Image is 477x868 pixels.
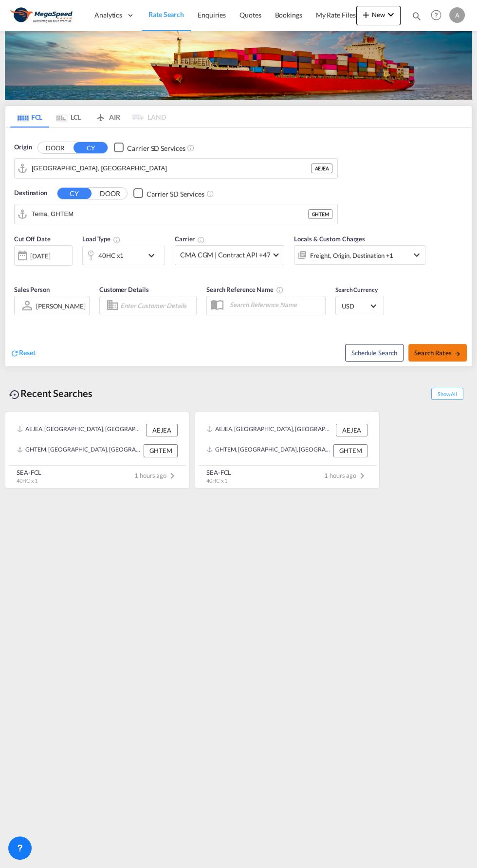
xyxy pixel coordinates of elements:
[98,249,124,262] div: 40HC x1
[49,106,88,127] md-tab-item: LCL
[360,11,397,18] span: New
[95,111,107,119] md-icon: icon-airplane
[207,424,333,436] div: AEJEA, Jebel Ali, United Arab Emirates, Middle East, Middle East
[15,204,337,224] md-input-container: Tema, GHTEM
[207,444,331,457] div: GHTEM, Tema, Ghana, Western Africa, Africa
[14,245,73,266] div: [DATE]
[195,412,380,488] recent-search-card: AEJEA, [GEOGRAPHIC_DATA], [GEOGRAPHIC_DATA], [GEOGRAPHIC_DATA], [GEOGRAPHIC_DATA] AEJEAGHTEM, [GE...
[120,298,193,313] input: Enter Customer Details
[10,106,49,127] md-tab-item: FCL
[147,189,204,199] div: Carrier SD Services
[336,424,367,436] div: AEJEA
[15,159,337,178] md-input-container: Jebel Ali, AEJEA
[239,11,261,19] span: Quotes
[311,163,332,173] div: AEJEA
[294,235,365,243] span: Locals & Custom Charges
[175,235,205,243] span: Carrier
[38,142,72,153] button: DOOR
[449,7,465,23] div: A
[197,236,205,244] md-icon: The selected Trucker/Carrierwill be displayed in the rate results If the rates are from another f...
[333,444,367,457] div: GHTEM
[30,252,50,260] div: [DATE]
[324,471,368,479] span: 1 hours ago
[5,382,96,404] div: Recent Searches
[316,11,356,19] span: My Rate Files
[294,245,425,265] div: Freight Origin Destination Factory Stuffingicon-chevron-down
[5,412,190,488] recent-search-card: AEJEA, [GEOGRAPHIC_DATA], [GEOGRAPHIC_DATA], [GEOGRAPHIC_DATA], [GEOGRAPHIC_DATA] AEJEAGHTEM, [GE...
[10,349,19,358] md-icon: icon-refresh
[428,7,444,23] span: Help
[206,468,231,477] div: SEA-FCL
[127,144,185,153] div: Carrier SD Services
[411,11,422,21] md-icon: icon-magnify
[5,128,472,366] div: Origin DOOR CY Checkbox No InkUnchecked: Search for CY (Container Yard) services for all selected...
[19,348,36,357] span: Reset
[14,286,50,293] span: Sales Person
[166,470,178,482] md-icon: icon-chevron-right
[10,348,36,359] div: icon-refreshReset
[206,190,214,198] md-icon: Unchecked: Search for CY (Container Yard) services for all selected carriers.Checked : Search for...
[411,249,422,261] md-icon: icon-chevron-down
[9,389,20,400] md-icon: icon-backup-restore
[113,236,121,244] md-icon: icon-information-outline
[341,299,379,313] md-select: Select Currency: $ USDUnited States Dollar
[32,161,311,176] input: Search by Port
[94,10,122,20] span: Analytics
[180,250,270,260] span: CMA CGM | Contract API +47
[99,286,148,293] span: Customer Details
[206,477,227,484] span: 40HC x 1
[431,388,463,400] span: Show All
[114,143,185,153] md-checkbox: Checkbox No Ink
[73,142,108,153] button: CY
[187,144,195,152] md-icon: Unchecked: Search for CY (Container Yard) services for all selected carriers.Checked : Search for...
[93,188,127,199] button: DOOR
[308,209,332,219] div: GHTEM
[276,286,284,294] md-icon: Your search will be saved by the below given name
[454,350,461,357] md-icon: icon-arrow-right
[134,471,178,479] span: 1 hours ago
[5,31,472,100] img: LCL+%26+FCL+BACKGROUND.png
[414,349,461,357] span: Search Rates
[146,250,162,261] md-icon: icon-chevron-down
[32,207,308,221] input: Search by Port
[82,246,165,265] div: 40HC x1icon-chevron-down
[148,10,184,18] span: Rate Search
[17,444,141,457] div: GHTEM, Tema, Ghana, Western Africa, Africa
[57,188,92,199] button: CY
[10,4,75,26] img: ad002ba0aea611eda5429768204679d3.JPG
[14,235,51,243] span: Cut Off Date
[345,344,404,362] button: Note: By default Schedule search will only considerorigin ports, destination ports and cut off da...
[310,249,393,262] div: Freight Origin Destination Factory Stuffing
[36,302,86,310] div: [PERSON_NAME]
[146,424,178,436] div: AEJEA
[385,9,397,20] md-icon: icon-chevron-down
[198,11,226,19] span: Enquiries
[411,11,422,25] div: icon-magnify
[356,470,368,482] md-icon: icon-chevron-right
[133,188,204,199] md-checkbox: Checkbox No Ink
[35,299,87,313] md-select: Sales Person: Avinash D'souza
[144,444,178,457] div: GHTEM
[88,106,127,127] md-tab-item: AIR
[356,6,401,25] button: icon-plus 400-fgNewicon-chevron-down
[335,286,378,293] span: Search Currency
[82,235,121,243] span: Load Type
[14,265,21,278] md-datepicker: Select
[206,286,284,293] span: Search Reference Name
[17,468,41,477] div: SEA-FCL
[342,302,369,310] span: USD
[10,106,166,127] md-pagination-wrapper: Use the left and right arrow keys to navigate between tabs
[17,424,144,436] div: AEJEA, Jebel Ali, United Arab Emirates, Middle East, Middle East
[14,188,47,198] span: Destination
[428,7,449,24] div: Help
[17,477,37,484] span: 40HC x 1
[225,297,325,312] input: Search Reference Name
[360,9,372,20] md-icon: icon-plus 400-fg
[408,344,467,362] button: Search Ratesicon-arrow-right
[14,143,32,152] span: Origin
[275,11,302,19] span: Bookings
